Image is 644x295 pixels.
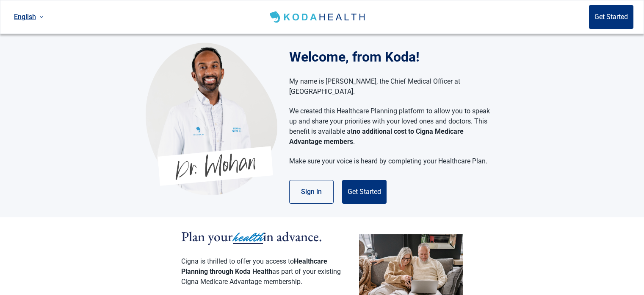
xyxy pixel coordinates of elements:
span: Cigna is thrilled to offer you access to [181,257,294,265]
button: Get Started [342,180,387,204]
span: health [233,228,263,247]
h1: Welcome, from Koda! [289,47,499,67]
img: Koda Health [146,42,277,195]
strong: no additional cost to Cigna Medicare Advantage members [289,127,464,146]
button: Get Started [589,5,633,29]
span: Plan your [181,228,233,245]
p: Make sure your voice is heard by completing your Healthcare Plan. [289,156,490,166]
span: in advance. [263,228,322,245]
span: down [39,15,44,19]
p: We created this Healthcare Planning platform to allow you to speak up and share your priorities w... [289,106,490,147]
a: Current language: English [11,10,47,24]
button: Sign in [289,180,334,204]
img: Koda Health [268,10,368,24]
p: My name is [PERSON_NAME], the Chief Medical Officer at [GEOGRAPHIC_DATA]. [289,76,490,97]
